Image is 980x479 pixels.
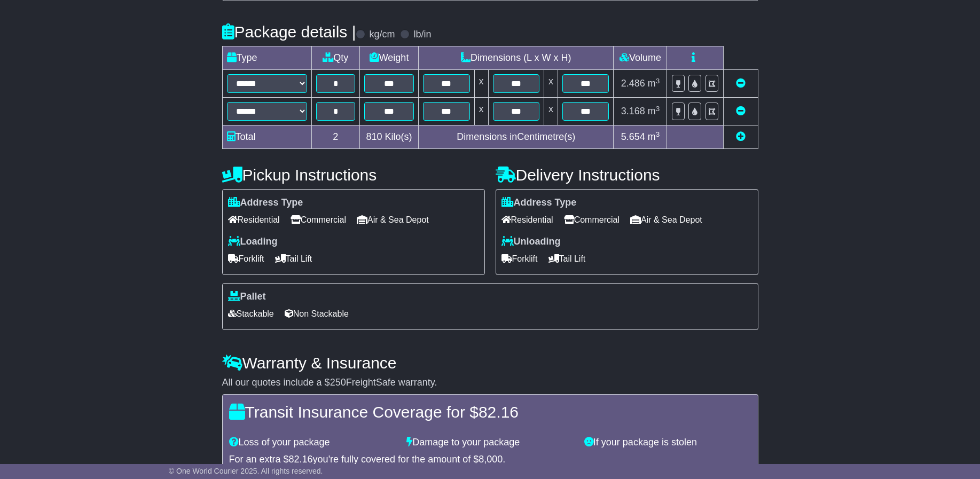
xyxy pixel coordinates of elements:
h4: Transit Insurance Coverage for $ [229,403,751,421]
span: Air & Sea Depot [357,211,429,228]
span: Commercial [564,211,620,228]
span: m [648,78,660,89]
td: Dimensions (L x W x H) [419,46,614,70]
span: m [648,106,660,116]
div: For an extra $ you're fully covered for the amount of $ . [229,454,751,466]
label: Pallet [228,291,266,303]
td: x [544,98,558,125]
span: Air & Sea Depot [630,211,702,228]
td: Volume [614,46,667,70]
span: Commercial [291,211,346,228]
div: All our quotes include a $ FreightSafe warranty. [222,377,758,389]
span: 810 [366,131,382,142]
td: 2 [311,125,360,149]
span: 82.16 [479,403,519,421]
span: Stackable [228,305,274,322]
span: Residential [228,211,280,228]
span: 8,000 [479,454,503,465]
sup: 3 [656,130,660,138]
td: x [474,70,488,98]
a: Remove this item [736,106,746,116]
h4: Delivery Instructions [496,166,758,184]
label: lb/in [413,29,431,41]
td: x [544,70,558,98]
a: Add new item [736,131,746,142]
span: Residential [501,211,553,228]
span: m [648,131,660,142]
td: Type [222,46,311,70]
td: Weight [360,46,419,70]
span: 3.168 [621,106,645,116]
td: Qty [311,46,360,70]
span: Tail Lift [548,250,586,267]
label: Address Type [228,197,303,209]
a: Remove this item [736,78,746,89]
label: Loading [228,236,278,248]
label: Unloading [501,236,561,248]
span: Tail Lift [275,250,312,267]
span: Non Stackable [285,305,349,322]
label: kg/cm [369,29,395,41]
td: x [474,98,488,125]
span: 2.486 [621,78,645,89]
h4: Pickup Instructions [222,166,485,184]
td: Dimensions in Centimetre(s) [419,125,614,149]
sup: 3 [656,77,660,85]
h4: Package details | [222,23,356,41]
span: Forklift [228,250,264,267]
td: Total [222,125,311,149]
span: Forklift [501,250,538,267]
div: Damage to your package [401,437,579,449]
sup: 3 [656,105,660,113]
div: If your package is stolen [579,437,757,449]
span: 82.16 [289,454,313,465]
label: Address Type [501,197,577,209]
div: Loss of your package [224,437,402,449]
h4: Warranty & Insurance [222,354,758,372]
td: Kilo(s) [360,125,419,149]
span: 250 [330,377,346,388]
span: 5.654 [621,131,645,142]
span: © One World Courier 2025. All rights reserved. [169,467,323,475]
